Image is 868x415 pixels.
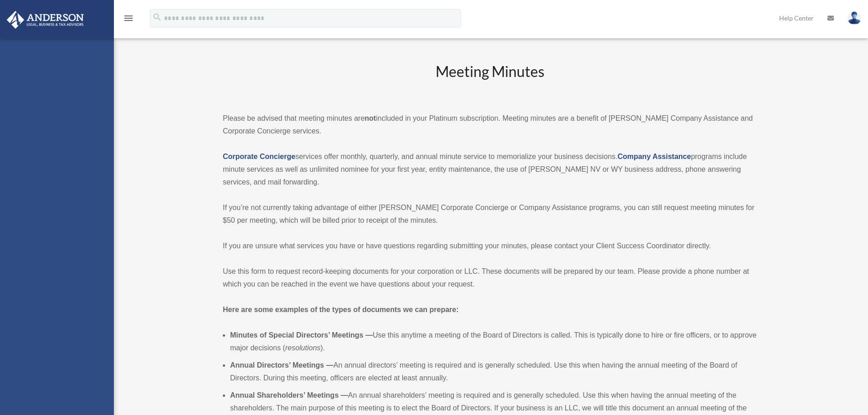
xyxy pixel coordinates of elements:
[4,11,87,29] img: Anderson Advisors Platinum Portal
[223,240,757,252] p: If you are unsure what services you have or have questions regarding submitting your minutes, ple...
[223,153,295,160] a: Corporate Concierge
[123,16,134,24] a: menu
[223,112,757,138] p: Please be advised that meeting minutes are included in your Platinum subscription. Meeting minute...
[230,359,757,384] li: An annual directors’ meeting is required and is generally scheduled. Use this when having the ann...
[223,61,757,99] h2: Meeting Minutes
[230,331,373,339] b: Minutes of Special Directors’ Meetings —
[230,329,757,354] li: Use this anytime a meeting of the Board of Directors is called. This is typically done to hire or...
[285,344,320,352] em: resolutions
[123,13,134,24] i: menu
[223,150,757,189] p: services offer monthly, quarterly, and annual minute service to memorialize your business decisio...
[847,11,861,25] img: User Pic
[223,265,757,291] p: Use this form to request record-keeping documents for your corporation or LLC. These documents wi...
[223,201,757,227] p: If you’re not currently taking advantage of either [PERSON_NAME] Corporate Concierge or Company A...
[223,306,459,313] strong: Here are some examples of the types of documents we can prepare:
[152,12,162,22] i: search
[365,114,376,122] strong: not
[230,391,348,399] b: Annual Shareholders’ Meetings —
[617,153,691,160] a: Company Assistance
[230,361,334,369] b: Annual Directors’ Meetings —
